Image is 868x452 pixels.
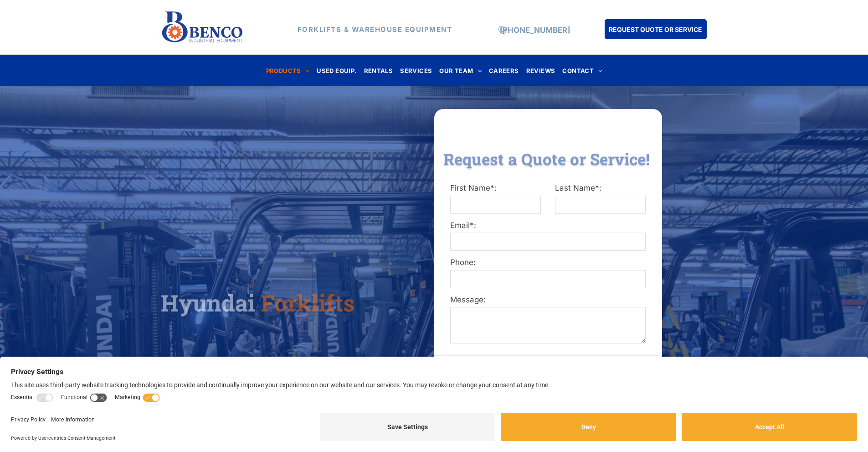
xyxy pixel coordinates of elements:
[500,26,570,35] a: [PHONE_NUMBER]
[313,64,360,77] a: USED EQUIP.
[360,64,397,77] a: RENTALS
[450,349,589,385] iframe: reCAPTCHA
[450,294,645,306] label: Message:
[450,220,645,232] label: Email*:
[436,64,485,77] a: OUR TEAM
[605,19,707,39] a: REQUEST QUOTE OR SERVICE
[485,64,523,77] a: CAREERS
[262,64,313,77] a: PRODUCTS
[161,288,255,318] span: Hyundai
[443,148,650,169] span: Request a Quote or Service!
[261,288,354,318] span: Forklifts
[555,182,645,194] label: Last Name*:
[396,64,436,77] a: SERVICES
[450,257,645,269] label: Phone:
[559,64,606,77] a: CONTACT
[523,64,559,77] a: REVIEWS
[450,182,540,194] label: First Name*:
[609,21,702,38] span: REQUEST QUOTE OR SERVICE
[298,25,452,34] strong: FORKLIFTS & WAREHOUSE EQUIPMENT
